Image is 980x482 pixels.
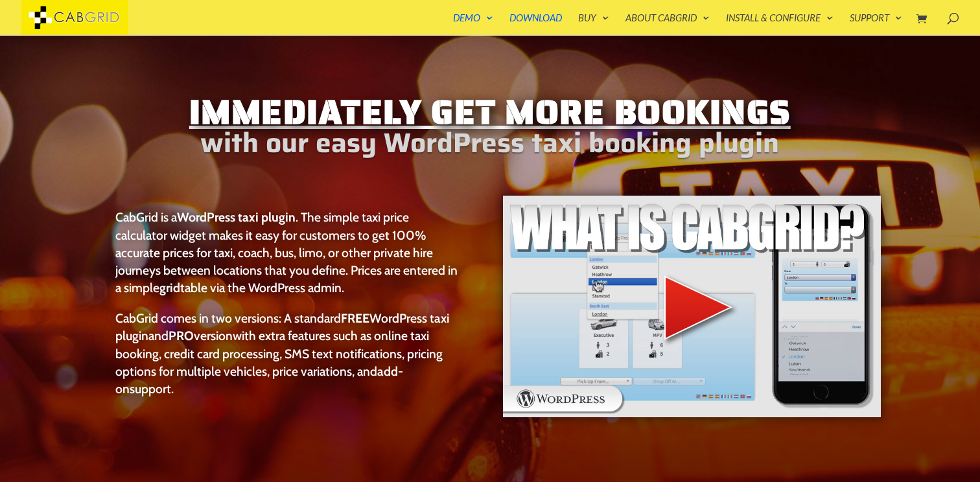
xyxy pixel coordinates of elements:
[98,95,882,138] h1: Immediately Get More Bookings
[625,13,710,35] a: About CabGrid
[177,209,296,225] strong: WordPress taxi plugin
[98,137,882,155] h2: with our easy WordPress taxi booking plugin
[453,13,493,35] a: Demo
[21,9,128,23] a: CabGrid Taxi Plugin
[578,13,609,35] a: Buy
[115,310,449,343] a: FREEWordPress taxi plugin
[159,280,180,295] strong: grid
[850,13,902,35] a: Support
[900,401,980,463] iframe: chat widget
[115,363,403,396] a: add-on
[115,209,461,310] p: CabGrid is a . The simple taxi price calculator widget makes it easy for customers to get 100% ac...
[115,310,461,398] p: CabGrid comes in two versions: A standard and with extra features such as online taxi booking, cr...
[169,328,233,343] a: PROversion
[341,310,369,326] strong: FREE
[169,328,194,343] strong: PRO
[502,408,882,421] a: WordPress taxi booking plugin Intro Video
[726,13,834,35] a: Install & Configure
[502,194,882,419] img: WordPress taxi booking plugin Intro Video
[509,13,562,35] a: Download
